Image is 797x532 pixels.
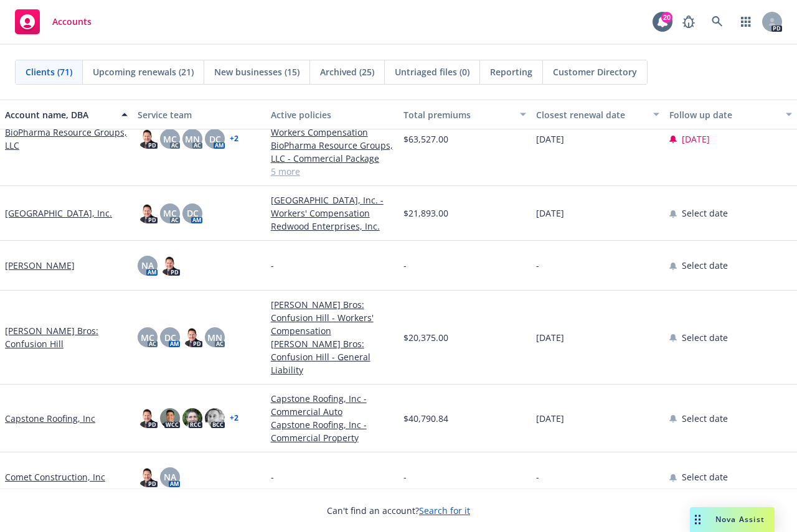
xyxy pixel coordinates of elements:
a: [GEOGRAPHIC_DATA], Inc. [5,207,112,220]
span: [DATE] [536,412,564,425]
span: Select date [682,412,728,425]
div: Drag to move [690,507,705,532]
span: $21,893.00 [403,207,448,220]
span: $40,790.84 [403,412,448,425]
span: - [403,259,407,272]
span: - [536,470,539,483]
div: Follow up date [669,108,778,121]
button: Active policies [266,100,398,129]
a: Switch app [733,9,758,34]
button: Total premiums [398,100,531,129]
span: Select date [682,259,728,272]
img: photo [182,408,202,428]
a: [PERSON_NAME] Bros: Confusion Hill - General Liability [271,337,394,376]
img: photo [138,203,158,223]
button: Closest renewal date [531,100,664,129]
span: - [271,259,274,272]
span: Clients (71) [26,65,72,78]
span: MC [163,207,177,220]
div: Active policies [271,108,394,121]
span: $63,527.00 [403,133,448,146]
span: [DATE] [536,207,564,220]
span: Untriaged files (0) [395,65,469,78]
span: MN [185,133,200,146]
span: [DATE] [682,133,710,146]
button: Follow up date [664,100,797,129]
span: - [403,470,407,483]
a: Search [705,9,730,34]
div: Service team [138,108,260,121]
span: [DATE] [536,331,564,344]
span: NA [164,470,176,483]
div: 20 [661,12,672,23]
button: Service team [133,100,265,129]
img: photo [182,327,202,347]
span: Archived (25) [320,65,374,78]
a: [PERSON_NAME] Bros: Confusion Hill [5,324,128,350]
span: Accounts [52,17,92,27]
a: Capstone Roofing, Inc - Commercial Auto [271,392,394,418]
img: photo [160,256,180,276]
span: $20,375.00 [403,331,448,344]
button: Nova Assist [690,507,775,532]
span: DC [209,133,221,146]
a: Redwood Enterprises, Inc. [271,220,394,233]
span: NA [141,259,154,272]
span: MC [163,133,177,146]
span: - [536,259,539,272]
span: DC [164,331,176,344]
a: BioPharma Resource Groups, LLC [5,126,128,152]
span: MC [141,331,154,344]
img: photo [138,408,158,428]
a: Capstone Roofing, Inc [5,412,95,425]
a: Comet Construction, Inc [5,470,105,483]
a: [GEOGRAPHIC_DATA], Inc. - Workers' Compensation [271,194,394,220]
a: Report a Bug [676,9,701,34]
div: Closest renewal date [536,108,645,121]
a: + 2 [230,135,238,142]
a: 5 more [271,165,394,178]
div: Account name, DBA [5,108,114,121]
span: [DATE] [536,133,564,146]
span: Nova Assist [715,514,765,525]
a: Capstone Roofing, Inc - Commercial Property [271,418,394,444]
span: Select date [682,331,728,344]
span: Select date [682,207,728,220]
a: + 2 [230,414,238,422]
span: Reporting [490,65,532,78]
span: Can't find an account? [327,504,470,517]
a: Search for it [419,505,470,516]
a: BioPharma Resource Groups, LLC - Commercial Package [271,139,394,165]
a: [PERSON_NAME] [5,259,75,272]
img: photo [160,408,180,428]
span: New businesses (15) [214,65,299,78]
a: [PERSON_NAME] Bros: Confusion Hill - Workers' Compensation [271,298,394,337]
span: Customer Directory [553,65,637,78]
div: Total premiums [403,108,512,121]
a: Accounts [10,4,97,39]
img: photo [205,408,225,428]
span: - [271,470,274,483]
img: photo [138,467,158,487]
img: photo [138,129,158,149]
span: MN [207,331,222,344]
span: Select date [682,470,728,483]
span: DC [187,207,199,220]
span: Upcoming renewals (21) [93,65,194,78]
